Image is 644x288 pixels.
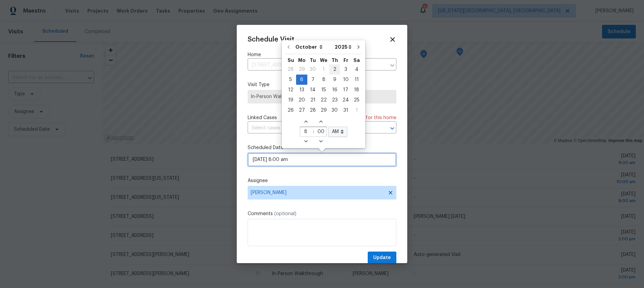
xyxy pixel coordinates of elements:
span: In-Person Walkthrough [251,93,393,100]
div: Fri Oct 10 2025 [340,75,351,85]
span: Linked Cases [248,114,277,121]
div: Mon Oct 13 2025 [296,85,307,95]
div: Mon Oct 06 2025 [296,75,307,85]
div: 20 [296,95,307,105]
span: : [311,127,315,136]
span: (optional) [274,211,296,216]
select: Year [333,42,353,52]
div: 14 [307,85,318,95]
div: Sun Sep 28 2025 [285,64,296,75]
div: Wed Oct 15 2025 [318,85,329,95]
div: 3 [340,65,351,74]
div: 9 [329,75,340,84]
div: Sat Oct 04 2025 [351,64,362,75]
span: Decrease minutes [315,137,326,146]
div: 31 [340,106,351,115]
input: minutes [315,127,326,137]
div: 22 [318,95,329,105]
span: Close [389,36,396,43]
div: Fri Oct 24 2025 [340,95,351,105]
div: Sat Oct 18 2025 [351,85,362,95]
div: Sat Oct 25 2025 [351,95,362,105]
div: 29 [318,106,329,115]
div: 12 [285,85,296,95]
div: Sun Oct 26 2025 [285,105,296,115]
select: Month [294,42,333,52]
div: Tue Oct 21 2025 [307,95,318,105]
span: Update [373,254,391,262]
div: Thu Oct 16 2025 [329,85,340,95]
button: Go to previous month [283,40,294,54]
input: Enter in an address [248,60,386,70]
div: 15 [318,85,329,95]
div: Thu Oct 30 2025 [329,105,340,115]
div: 11 [351,75,362,84]
div: Fri Oct 17 2025 [340,85,351,95]
div: Sun Oct 19 2025 [285,95,296,105]
div: Wed Oct 22 2025 [318,95,329,105]
label: Assignee [248,177,396,184]
div: Mon Oct 27 2025 [296,105,307,115]
div: Tue Sep 30 2025 [307,64,318,75]
div: 28 [307,106,318,115]
div: 8 [318,75,329,84]
abbr: Sunday [288,58,294,63]
abbr: Wednesday [320,58,327,63]
div: 19 [285,95,296,105]
abbr: Thursday [332,58,338,63]
input: Select cases [248,123,377,133]
label: Home [248,51,396,58]
div: Mon Sep 29 2025 [296,64,307,75]
button: Open [387,124,397,133]
div: 30 [329,106,340,115]
div: Tue Oct 28 2025 [307,105,318,115]
div: Tue Oct 14 2025 [307,85,318,95]
div: Mon Oct 20 2025 [296,95,307,105]
label: Visit Type [248,81,396,88]
div: 10 [340,75,351,84]
div: 21 [307,95,318,105]
abbr: Saturday [353,58,360,63]
abbr: Monday [298,58,306,63]
div: Wed Oct 08 2025 [318,75,329,85]
div: Fri Oct 31 2025 [340,105,351,115]
div: Wed Oct 29 2025 [318,105,329,115]
div: 18 [351,85,362,95]
div: 1 [318,65,329,74]
div: 4 [351,65,362,74]
div: 27 [296,106,307,115]
div: 25 [351,95,362,105]
div: 1 [351,106,362,115]
label: Comments [248,210,396,217]
abbr: Tuesday [310,58,316,63]
div: Fri Oct 03 2025 [340,64,351,75]
div: Wed Oct 01 2025 [318,64,329,75]
div: 24 [340,95,351,105]
div: Sun Oct 12 2025 [285,85,296,95]
div: Sat Nov 01 2025 [351,105,362,115]
div: Sun Oct 05 2025 [285,75,296,85]
div: Sat Oct 11 2025 [351,75,362,85]
div: Thu Oct 23 2025 [329,95,340,105]
span: Decrease hours (12hr clock) [300,137,311,146]
div: 30 [307,65,318,74]
button: Update [368,252,396,264]
div: 23 [329,95,340,105]
input: M/D/YYYY [248,153,396,166]
div: Thu Oct 02 2025 [329,64,340,75]
span: Increase hours (12hr clock) [300,117,311,127]
div: 28 [285,65,296,74]
div: 16 [329,85,340,95]
label: Scheduled Date [248,144,396,151]
div: 5 [285,75,296,84]
div: 26 [285,106,296,115]
span: Increase minutes [315,117,326,127]
div: 7 [307,75,318,84]
button: Go to next month [353,40,364,54]
div: Tue Oct 07 2025 [307,75,318,85]
span: Schedule Visit [248,36,294,43]
div: 29 [296,65,307,74]
span: [PERSON_NAME] [251,190,384,195]
abbr: Friday [343,58,348,63]
div: 2 [329,65,340,74]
